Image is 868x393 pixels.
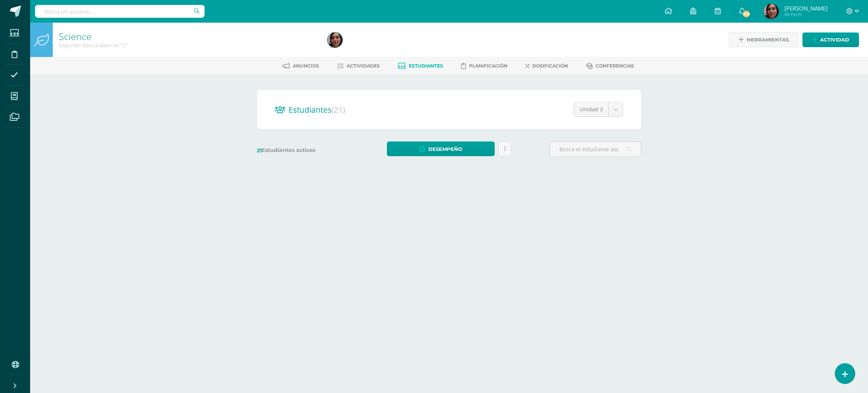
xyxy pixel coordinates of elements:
[35,5,205,18] input: Busca un usuario...
[327,32,342,48] img: 3843fb34685ba28fd29906e75e029183.png
[347,63,380,69] span: Actividades
[59,31,318,41] h1: Science
[398,60,443,72] a: Estudiantes
[742,10,750,18] span: 576
[257,147,348,154] label: Estudiantes activos
[550,142,641,157] input: Busca el estudiante aquí...
[596,63,634,69] span: Conferencias
[289,104,345,115] span: Estudiantes
[586,60,634,72] a: Conferencias
[293,63,319,69] span: Anuncios
[820,33,849,47] span: Actividad
[283,60,319,72] a: Anuncios
[337,60,380,72] a: Actividades
[428,142,462,156] span: Desempeño
[59,30,92,43] a: Science
[747,33,789,47] span: Herramientas
[580,102,603,117] span: Unidad 3
[802,32,859,47] a: Actividad
[332,104,345,115] span: (21)
[387,141,494,156] a: Desempeño
[469,63,507,69] span: Planificación
[729,32,799,47] a: Herramientas
[764,4,779,19] img: 3843fb34685ba28fd29906e75e029183.png
[784,11,828,18] span: Mi Perfil
[526,60,568,72] a: Dosificación
[784,5,828,12] span: [PERSON_NAME]
[461,60,507,72] a: Planificación
[409,63,443,69] span: Estudiantes
[59,41,318,49] div: Segundo Básico Básicos 'C'
[574,102,623,117] a: Unidad 3
[532,63,568,69] span: Dosificación
[257,147,262,154] span: 21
